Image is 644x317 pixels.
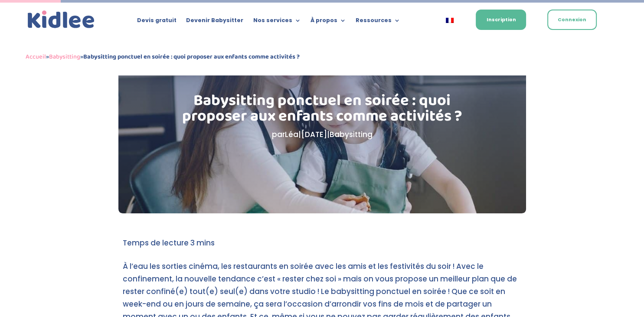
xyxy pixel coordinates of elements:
[285,129,298,140] a: Léa
[186,17,243,27] a: Devenir Babysitter
[476,10,526,30] a: Inscription
[26,9,97,31] a: Kidlee Logo
[301,129,327,140] span: [DATE]
[253,17,301,27] a: Nos services
[26,52,46,62] a: Accueil
[83,52,300,62] strong: Babysitting ponctuel en soirée : quoi proposer aux enfants comme activités ?
[49,52,80,62] a: Babysitting
[26,52,300,62] span: » »
[137,17,177,27] a: Devis gratuit
[26,9,97,31] img: logo_kidlee_bleu
[162,93,482,128] h1: Babysitting ponctuel en soirée : quoi proposer aux enfants comme activités ?
[446,18,454,23] img: Français
[547,10,597,30] a: Connexion
[310,17,346,27] a: À propos
[330,129,373,140] a: Babysitting
[355,17,400,27] a: Ressources
[162,128,482,141] p: par | |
